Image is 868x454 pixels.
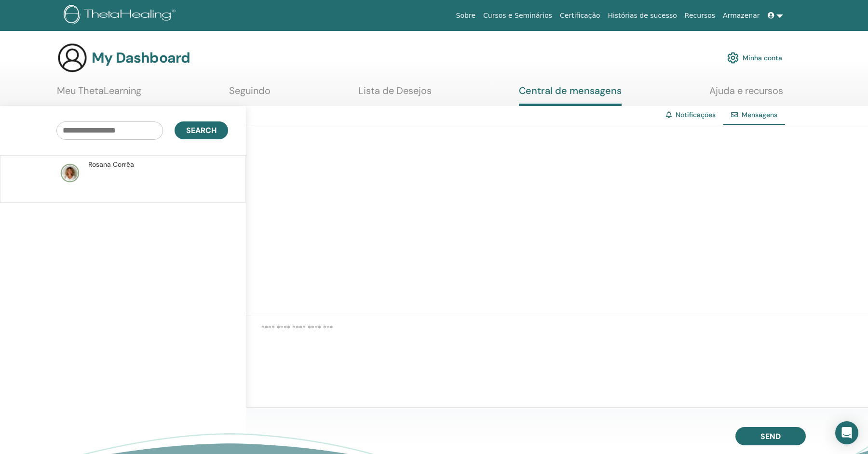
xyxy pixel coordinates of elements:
span: Send [760,431,781,441]
a: Certificação [556,7,604,25]
img: default.jpg [56,160,83,187]
span: Search [186,125,217,135]
a: Central de mensagens [519,85,622,106]
a: Lista de Desejos [358,85,432,104]
a: Minha conta [727,47,782,68]
a: Notificações [676,110,716,119]
span: Rosana Corrêa [88,160,134,170]
a: Meu ThetaLearning [57,85,141,104]
button: Search [175,121,228,139]
a: Cursos e Seminários [479,7,556,25]
a: Recursos [681,7,719,25]
img: cog.svg [727,50,739,66]
h3: My Dashboard [92,49,190,67]
img: logo.png [64,5,179,27]
a: Sobre [452,7,479,25]
button: Send [735,427,806,445]
div: Open Intercom Messenger [835,421,858,444]
img: generic-user-icon.jpg [57,42,88,73]
a: Seguindo [229,85,271,104]
a: Histórias de sucesso [604,7,681,25]
a: Ajuda e recursos [709,85,783,104]
span: Mensagens [742,110,777,119]
a: Armazenar [719,7,763,25]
